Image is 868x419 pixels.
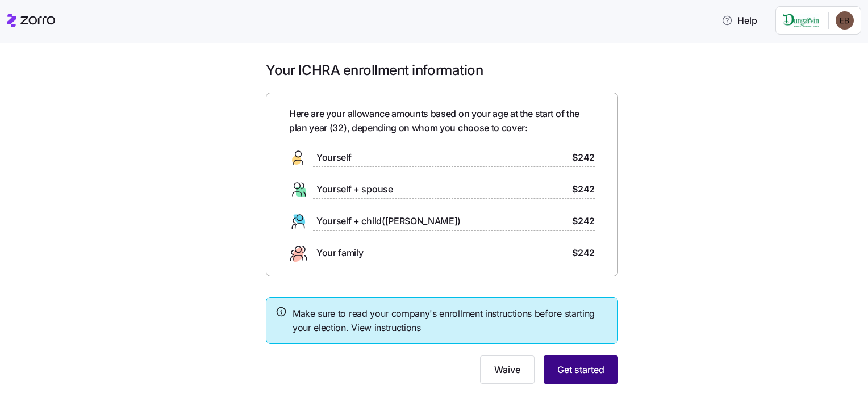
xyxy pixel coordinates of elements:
span: $242 [572,246,595,260]
h1: Your ICHRA enrollment information [266,61,618,79]
span: Help [721,14,757,27]
span: Get started [557,363,604,376]
span: Yourself + child([PERSON_NAME]) [316,214,461,228]
img: Employer logo [783,14,819,27]
button: Help [712,9,766,32]
span: $242 [572,214,595,228]
a: View instructions [351,322,421,333]
button: Get started [544,355,618,384]
span: Yourself [316,150,351,165]
button: Waive [480,355,535,384]
span: Your family [316,246,363,260]
span: Here are your allowance amounts based on your age at the start of the plan year ( 32 ), depending... [289,107,595,135]
span: $242 [572,150,595,165]
span: Yourself + spouse [316,182,393,196]
span: Make sure to read your company's enrollment instructions before starting your election. [293,307,608,335]
span: $242 [572,182,595,196]
img: 25b6c65bf2c1a0f2ccd8256c0821f0a1 [836,11,854,30]
span: Waive [494,363,520,376]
